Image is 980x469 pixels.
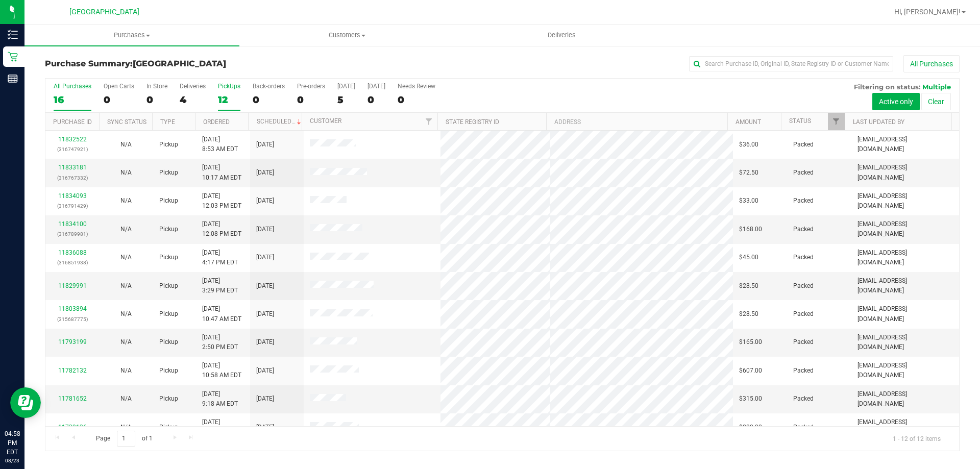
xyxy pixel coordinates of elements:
[218,83,240,90] div: PickUps
[793,423,814,432] span: Packed
[8,52,18,62] inline-svg: Retail
[793,196,814,206] span: Packed
[120,168,132,178] button: N/A
[739,196,758,206] span: $33.00
[872,93,920,110] button: Active only
[857,304,953,324] span: [EMAIL_ADDRESS][DOMAIN_NAME]
[159,394,178,404] span: Pickup
[45,59,350,68] h3: Purchase Summary:
[256,225,274,234] span: [DATE]
[203,118,230,126] a: Ordered
[159,423,178,432] span: Pickup
[120,141,132,148] span: Not Applicable
[159,253,178,262] span: Pickup
[922,83,951,91] span: Multiple
[202,276,238,295] span: [DATE] 3:29 PM EDT
[421,113,437,130] a: Filter
[739,140,758,150] span: $36.00
[739,281,758,291] span: $28.50
[857,417,953,437] span: [EMAIL_ADDRESS][DOMAIN_NAME]
[120,197,132,204] span: Not Applicable
[52,229,93,239] p: (316789981)
[793,366,814,376] span: Packed
[256,253,274,262] span: [DATE]
[120,337,132,347] button: N/A
[398,94,435,106] div: 0
[857,191,953,211] span: [EMAIL_ADDRESS][DOMAIN_NAME]
[146,83,167,90] div: In Store
[739,168,758,178] span: $72.50
[58,395,87,402] a: 11781652
[159,281,178,291] span: Pickup
[52,314,93,324] p: (315687775)
[256,337,274,347] span: [DATE]
[793,225,814,234] span: Packed
[58,338,87,345] a: 11793199
[180,83,206,90] div: Deliveries
[885,431,949,446] span: 1 - 12 of 12 items
[117,431,135,447] input: 1
[202,304,241,324] span: [DATE] 10:47 AM EDT
[180,94,206,106] div: 4
[133,59,226,68] span: [GEOGRAPHIC_DATA]
[104,83,134,90] div: Open Carts
[739,225,762,234] span: $168.00
[256,309,274,319] span: [DATE]
[256,140,274,150] span: [DATE]
[120,140,132,150] button: N/A
[5,457,20,464] p: 08/23
[58,305,87,312] a: 11803894
[857,276,953,295] span: [EMAIL_ADDRESS][DOMAIN_NAME]
[446,118,499,126] a: State Registry ID
[120,253,132,262] button: N/A
[120,281,132,291] button: N/A
[310,117,341,125] a: Customer
[202,219,241,239] span: [DATE] 12:08 PM EDT
[159,366,178,376] span: Pickup
[24,24,239,46] a: Purchases
[793,140,814,150] span: Packed
[146,94,167,106] div: 0
[120,310,132,317] span: Not Applicable
[239,24,454,46] a: Customers
[546,113,727,131] th: Address
[337,83,355,90] div: [DATE]
[52,201,93,211] p: (316791429)
[253,83,285,90] div: Back-orders
[894,8,961,16] span: Hi, [PERSON_NAME]!
[297,83,325,90] div: Pre-orders
[104,94,134,106] div: 0
[398,83,435,90] div: Needs Review
[253,94,285,106] div: 0
[854,83,920,91] span: Filtering on status:
[160,118,175,126] a: Type
[256,196,274,206] span: [DATE]
[218,94,240,106] div: 12
[5,429,20,457] p: 04:58 PM EDT
[120,424,132,431] span: Not Applicable
[52,173,93,183] p: (316767332)
[54,83,91,90] div: All Purchases
[793,394,814,404] span: Packed
[120,196,132,206] button: N/A
[120,169,132,176] span: Not Applicable
[120,226,132,233] span: Not Applicable
[159,309,178,319] span: Pickup
[52,258,93,267] p: (316851938)
[297,94,325,106] div: 0
[58,424,87,431] a: 11739136
[689,56,893,71] input: Search Purchase ID, Original ID, State Registry ID or Customer Name...
[739,366,762,376] span: $607.00
[793,253,814,262] span: Packed
[857,219,953,239] span: [EMAIL_ADDRESS][DOMAIN_NAME]
[58,136,87,143] a: 11832522
[159,140,178,150] span: Pickup
[256,394,274,404] span: [DATE]
[202,135,238,154] span: [DATE] 8:53 AM EDT
[736,118,761,126] a: Amount
[454,24,669,46] a: Deliveries
[120,282,132,289] span: Not Applicable
[793,309,814,319] span: Packed
[120,367,132,374] span: Not Applicable
[53,118,92,126] a: Purchase ID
